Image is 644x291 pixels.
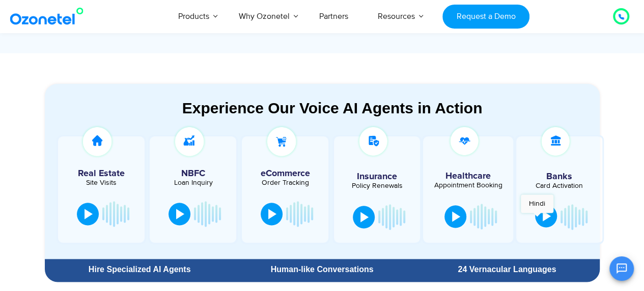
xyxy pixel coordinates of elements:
[247,179,323,186] div: Order Tracking
[55,99,610,117] div: Experience Our Voice AI Agents in Action
[247,169,323,178] h5: eCommerce
[155,169,231,178] h5: NBFC
[63,169,139,178] h5: Real Estate
[442,5,529,29] a: Request a Demo
[50,265,230,274] div: Hire Specialized AI Agents
[521,182,597,189] div: Card Activation
[609,256,634,281] button: Open chat
[235,265,409,274] div: Human-like Conversations
[339,172,414,181] h5: Insurance
[521,172,597,181] h5: Banks
[339,182,414,189] div: Policy Renewals
[431,172,506,181] h5: Healthcare
[431,182,506,189] div: Appointment Booking
[63,179,139,186] div: Site Visits
[155,179,231,186] div: Loan Inquiry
